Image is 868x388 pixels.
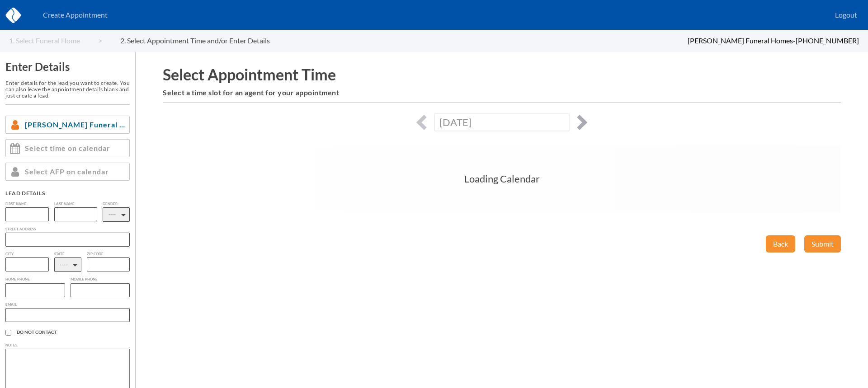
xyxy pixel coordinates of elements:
span: Select AFP on calendar [25,168,109,176]
span: [PHONE_NUMBER] [796,36,859,45]
h6: Select a time slot for an agent for your appointment [163,89,841,97]
label: Notes [5,343,130,347]
label: Home Phone [5,277,65,281]
a: 1. Select Funeral Home [9,37,102,45]
label: Zip Code [87,252,130,256]
h6: Enter details for the lead you want to create. You can also leave the appointment details blank a... [5,80,130,98]
span: Select time on calendar [25,144,110,152]
label: Gender [103,202,130,206]
button: Submit [804,235,841,252]
label: Mobile Phone [71,277,130,281]
label: First Name [5,202,49,206]
label: City [5,252,49,256]
label: Street Address [5,227,130,231]
label: Last Name [54,202,98,206]
span: Do Not Contact [17,330,130,335]
div: Lead Details [5,190,130,196]
label: Email [5,303,130,307]
label: State [54,252,81,256]
h1: Select Appointment Time [163,65,841,83]
span: [PERSON_NAME] Funeral Homes [25,121,126,129]
h3: Enter Details [5,61,130,73]
span: [PERSON_NAME] Funeral Homes - [688,36,796,45]
a: 2. Select Appointment Time and/or Enter Details [120,37,288,45]
div: Loading Calendar [163,145,841,213]
button: Back [766,235,795,252]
